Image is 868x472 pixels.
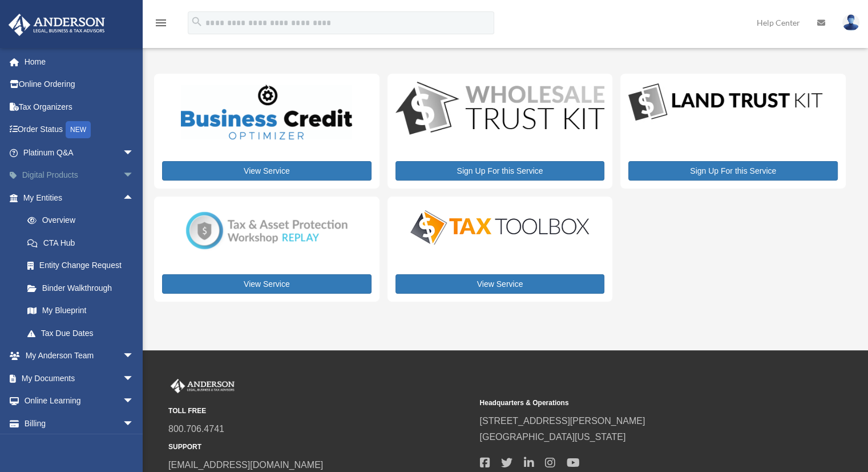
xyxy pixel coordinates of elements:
[8,367,151,390] a: My Documentsarrow_drop_down
[168,460,323,470] a: [EMAIL_ADDRESS][DOMAIN_NAME]
[162,161,372,181] a: View Service
[8,50,151,73] a: Home
[16,209,151,232] a: Overview
[8,164,151,187] a: Digital Productsarrow_drop_down
[628,82,822,123] img: LandTrust_lgo-1.jpg
[479,432,625,442] a: [GEOGRAPHIC_DATA][US_STATE]
[123,164,146,187] span: arrow_drop_down
[395,161,605,181] a: Sign Up For this Service
[123,390,146,413] span: arrow_drop_down
[395,274,605,294] a: View Service
[8,118,151,142] a: Order StatusNEW
[168,424,224,434] a: 800.706.4741
[162,274,372,294] a: View Service
[8,390,151,413] a: Online Learningarrow_drop_down
[123,412,146,435] span: arrow_drop_down
[123,345,146,368] span: arrow_drop_down
[16,277,151,299] a: Binder Walkthrough
[395,82,605,137] img: WS-Trust-Kit-lgo-1.jpg
[191,15,203,28] i: search
[154,16,168,30] i: menu
[8,412,151,435] a: Billingarrow_drop_down
[16,299,151,322] a: My Blueprint
[168,405,471,417] small: TOLL FREE
[5,14,108,36] img: Anderson Advisors Platinum Portal
[8,186,151,209] a: My Entitiesarrow_drop_up
[479,397,782,409] small: Headquarters & Operations
[123,367,146,390] span: arrow_drop_down
[123,141,146,165] span: arrow_drop_down
[8,141,151,164] a: Platinum Q&Aarrow_drop_down
[16,322,151,345] a: Tax Due Dates
[123,186,146,210] span: arrow_drop_up
[8,95,151,118] a: Tax Organizers
[842,14,859,31] img: User Pic
[479,416,645,426] a: [STREET_ADDRESS][PERSON_NAME]
[628,161,838,181] a: Sign Up For this Service
[168,441,471,453] small: SUPPORT
[16,231,151,254] a: CTA Hub
[8,73,151,96] a: Online Ordering
[154,20,168,30] a: menu
[16,254,151,277] a: Entity Change Request
[66,121,91,138] div: NEW
[168,379,237,394] img: Anderson Advisors Platinum Portal
[8,345,151,367] a: My Anderson Teamarrow_drop_down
